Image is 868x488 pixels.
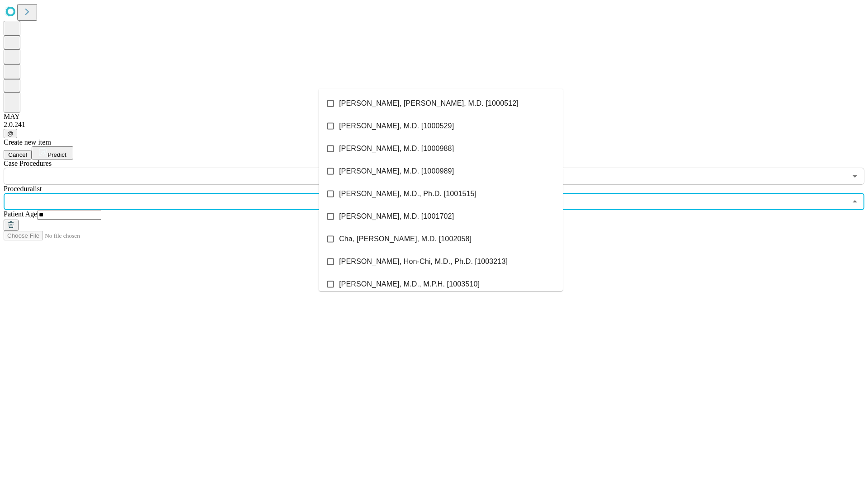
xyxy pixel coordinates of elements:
[339,98,519,109] span: [PERSON_NAME], [PERSON_NAME], M.D. [1000512]
[4,121,864,129] div: 2.0.241
[4,185,42,192] span: Proceduralist
[849,170,861,183] button: Open
[339,188,476,199] span: [PERSON_NAME], M.D., Ph.D. [1001515]
[8,151,27,158] span: Cancel
[339,143,454,154] span: [PERSON_NAME], M.D. [1000988]
[7,130,14,137] span: @
[32,146,73,160] button: Predict
[4,129,17,138] button: @
[339,234,472,244] span: Cha, [PERSON_NAME], M.D. [1002058]
[4,113,864,121] div: MAY
[4,150,32,160] button: Cancel
[4,210,37,218] span: Patient Age
[339,279,480,290] span: [PERSON_NAME], M.D., M.P.H. [1003510]
[339,211,454,222] span: [PERSON_NAME], M.D. [1001702]
[47,151,66,158] span: Predict
[4,160,52,167] span: Scheduled Procedure
[339,256,508,267] span: [PERSON_NAME], Hon-Chi, M.D., Ph.D. [1003213]
[4,138,51,146] span: Create new item
[339,121,454,131] span: [PERSON_NAME], M.D. [1000529]
[849,195,861,208] button: Close
[339,166,454,177] span: [PERSON_NAME], M.D. [1000989]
